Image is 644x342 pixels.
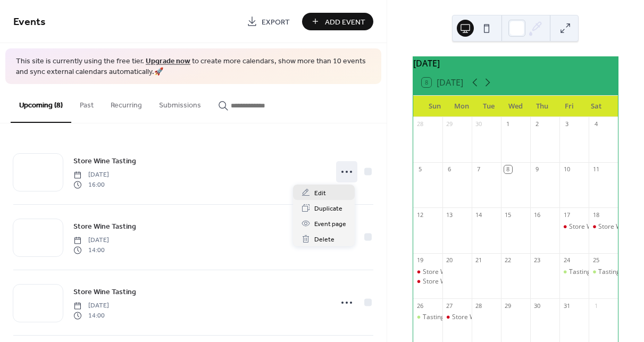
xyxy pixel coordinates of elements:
div: Sat [583,96,609,117]
div: Fri [556,96,582,117]
div: 5 [416,165,424,173]
button: Upcoming (8) [11,84,71,123]
div: 15 [504,211,512,219]
span: Store Wine Tasting [73,287,136,298]
div: 19 [416,256,424,264]
div: 31 [563,302,571,310]
div: 28 [475,302,483,310]
button: Past [71,84,102,122]
span: Delete [314,234,334,245]
a: Store Wine Tasting [73,220,136,232]
span: 16:00 [73,180,109,189]
div: 17 [563,211,571,219]
div: 30 [533,302,541,310]
span: [DATE] [73,170,109,180]
div: 22 [504,256,512,264]
div: 29 [446,120,454,128]
div: 1 [592,302,600,310]
div: Tasting [598,268,620,277]
span: Duplicate [314,203,342,214]
span: [DATE] [73,301,109,311]
div: Tasting [589,268,618,277]
span: Store Wine Tasting [73,221,136,232]
div: 8 [504,165,512,173]
div: 9 [533,165,541,173]
div: Mon [448,96,475,117]
a: Upgrade now [146,54,190,69]
div: 30 [475,120,483,128]
div: 7 [475,165,483,173]
div: Store Wine Tasting [452,313,508,322]
div: 2 [533,120,541,128]
button: Add Event [302,13,373,30]
span: Edit [314,188,326,199]
div: 18 [592,211,600,219]
div: Thu [529,96,556,117]
div: Wed [502,96,529,117]
div: Store Wine Tasting [442,313,472,322]
div: 6 [446,165,454,173]
div: 12 [416,211,424,219]
div: 26 [416,302,424,310]
span: This site is currently using the free tier. to create more calendars, show more than 10 events an... [16,56,371,77]
div: 20 [446,256,454,264]
div: Store Wine Tasting [559,222,589,231]
span: Events [13,12,46,32]
div: Store Wine Tasting [413,277,442,286]
div: Tasting [423,313,445,322]
button: Submissions [150,84,210,122]
div: 13 [446,211,454,219]
div: 24 [563,256,571,264]
span: Add Event [325,16,365,28]
div: 21 [475,256,483,264]
span: Export [262,16,290,28]
div: 16 [533,211,541,219]
div: 4 [592,120,600,128]
div: 1 [504,120,512,128]
div: 27 [446,302,454,310]
div: [DATE] [413,57,618,70]
div: Tasting [569,268,591,277]
div: Store Wine Tasting [413,268,442,277]
div: 10 [563,165,571,173]
div: Sun [422,96,448,117]
div: Store Wine Tasting [423,268,479,277]
span: Event page [314,219,346,230]
button: Recurring [102,84,150,122]
div: 25 [592,256,600,264]
div: Store Wine Tasting [589,222,618,231]
div: 11 [592,165,600,173]
span: [DATE] [73,236,109,245]
div: Store Wine Tasting [569,222,625,231]
div: 14 [475,211,483,219]
div: Tasting [413,313,442,322]
div: 29 [504,302,512,310]
span: 14:00 [73,311,109,320]
a: Store Wine Tasting [73,155,136,167]
a: Export [239,13,298,30]
div: 28 [416,120,424,128]
div: 23 [533,256,541,264]
div: 3 [563,120,571,128]
a: Store Wine Tasting [73,286,136,298]
span: Store Wine Tasting [73,156,136,167]
span: 14:00 [73,245,109,255]
div: Tasting [559,268,589,277]
div: Tue [475,96,502,117]
div: Store Wine Tasting [423,277,479,286]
